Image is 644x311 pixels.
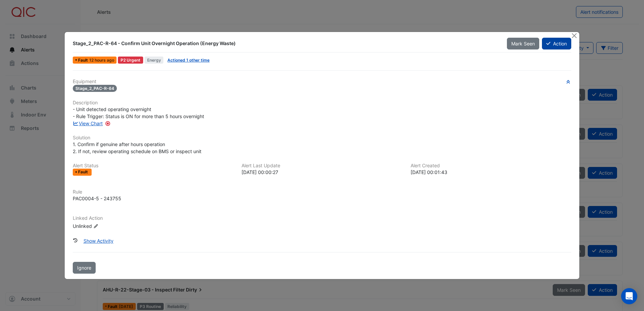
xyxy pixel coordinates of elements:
span: Ignore [77,265,91,271]
h6: Description [73,100,571,106]
h6: Alert Status [73,163,233,169]
h6: Alert Last Update [241,163,402,169]
fa-icon: Edit Linked Action [93,223,98,229]
span: - Unit detected operating overnight - Rule Trigger: Status is ON for more than 5 hours overnight [73,106,204,119]
span: Energy [144,57,164,64]
h6: Solution [73,135,571,141]
button: Action [542,38,571,49]
a: Actioned 1 other time [167,58,210,63]
span: Fault [78,170,89,174]
div: Open Intercom Messenger [621,288,637,304]
h6: Linked Action [73,215,571,221]
div: Unlinked [73,222,154,229]
button: Close [571,32,578,39]
button: Ignore [73,262,96,274]
span: Stage_2_PAC-R-64 [73,85,117,92]
span: Mark Seen [511,41,535,46]
div: Stage_2_PAC-R-64 - Confirm Unit Overnight Operation (Energy Waste) [73,40,498,47]
span: Fault [78,58,89,62]
div: PAC0004-5 - 243755 [73,195,121,202]
button: Mark Seen [507,38,539,49]
h6: Rule [73,189,571,195]
a: View Chart [73,120,103,126]
div: P2 Urgent [118,57,143,64]
span: Wed 10-Sep-2025 00:00 AEST [89,58,114,63]
div: [DATE] 00:00:27 [241,169,402,176]
h6: Alert Created [411,163,571,169]
h6: Equipment [73,79,571,84]
span: 1. Confirm if genuine after hours operation 2. If not, review operating schedule on BMS or inspec... [73,141,201,154]
div: [DATE] 00:01:43 [411,169,571,176]
button: Show Activity [79,235,118,247]
div: Tooltip anchor [105,120,111,127]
